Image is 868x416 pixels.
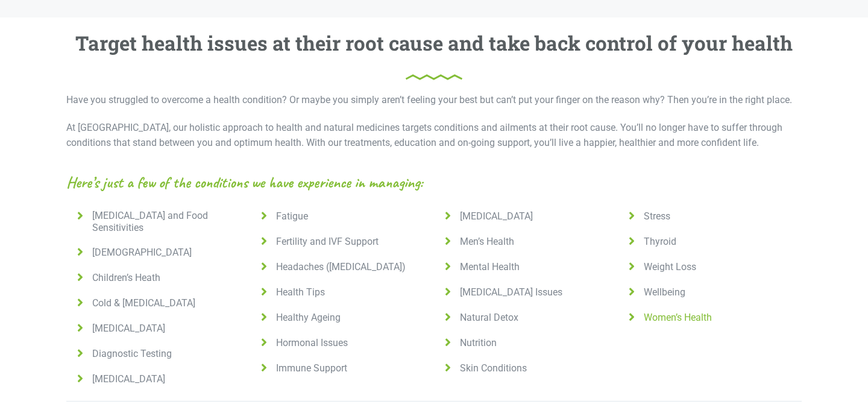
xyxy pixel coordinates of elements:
span: Fertility and IVF Support [271,236,379,248]
p: Have you struggled to overcome a health condition? Or maybe you simply aren’t feeling your best b... [66,92,802,108]
a: Women’s Health [624,311,796,324]
a: Fatigue [256,210,428,223]
h3: Target health issues at their root cause and take back control of your health [75,30,793,81]
span: [MEDICAL_DATA] Issues [455,286,562,298]
a: Diagnostic Testing [72,347,244,361]
span: [MEDICAL_DATA] [87,373,165,385]
span: Headaches ([MEDICAL_DATA]) [271,261,406,273]
a: Health Tips [256,286,428,299]
a: Natural Detox [440,311,612,324]
a: Hormonal Issues [256,336,428,350]
a: [MEDICAL_DATA] [440,210,612,223]
a: [MEDICAL_DATA] and Food Sensitivities [72,210,244,234]
a: [MEDICAL_DATA] [72,373,244,386]
span: Hormonal Issues [271,337,348,349]
span: Immune Support [271,362,347,374]
span: [MEDICAL_DATA] and Food Sensitivities [87,210,244,234]
a: Mental Health [440,260,612,274]
span: Women’s Health [639,312,712,324]
a: [MEDICAL_DATA] [72,322,244,335]
a: Wellbeing [624,286,796,299]
a: Nutrition [440,336,612,350]
span: Wellbeing [639,286,685,298]
a: Healthy Ageing [256,311,428,324]
p: At [GEOGRAPHIC_DATA], our holistic approach to health and natural medicines targets conditions an... [66,120,802,151]
a: Men’s Health [440,235,612,248]
a: Weight Loss [624,260,796,274]
a: Immune Support [256,362,428,375]
a: Fertility and IVF Support [256,235,428,248]
span: Health Tips [271,286,325,298]
span: Natural Detox [455,312,518,324]
span: Mental Health [455,261,520,273]
span: [MEDICAL_DATA] [455,210,533,222]
a: Thyroid [624,235,796,248]
span: Stress [639,210,670,222]
a: Skin Conditions [440,362,612,375]
a: [MEDICAL_DATA] Issues [440,286,612,299]
span: Weight Loss [639,261,696,273]
a: Stress [624,210,796,223]
span: Thyroid [639,236,676,248]
span: Men’s Health [455,236,514,248]
span: Cold & [MEDICAL_DATA] [87,297,195,309]
a: Children’s Heath [72,271,244,285]
a: Cold & [MEDICAL_DATA] [72,297,244,310]
a: Headaches ([MEDICAL_DATA]) [256,260,428,274]
span: Here’s just a few of the conditions we have experience in managing: [66,175,423,191]
span: Nutrition [455,337,497,349]
span: Skin Conditions [455,362,527,374]
span: Children’s Heath [87,272,160,284]
span: [MEDICAL_DATA] [87,323,165,335]
a: [DEMOGRAPHIC_DATA] [72,246,244,259]
span: Diagnostic Testing [87,348,172,360]
span: [DEMOGRAPHIC_DATA] [87,247,192,259]
span: Healthy Ageing [271,312,341,324]
span: Fatigue [271,210,308,222]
